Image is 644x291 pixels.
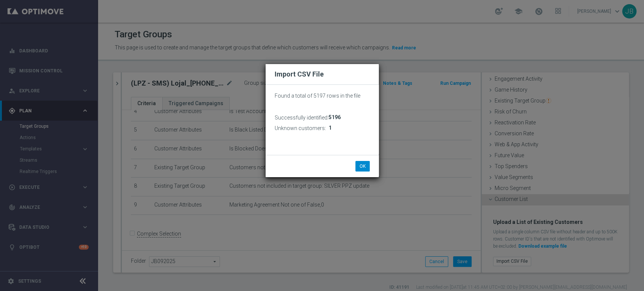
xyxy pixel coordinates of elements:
h3: Successfully identified: [275,114,329,121]
h2: Import CSV File [275,70,370,79]
span: 5196 [329,114,341,121]
h3: Unknown customers: [275,125,326,132]
span: 1 [329,125,332,131]
p: Found a total of 5197 rows in the file [275,92,370,99]
button: OK [355,161,370,172]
